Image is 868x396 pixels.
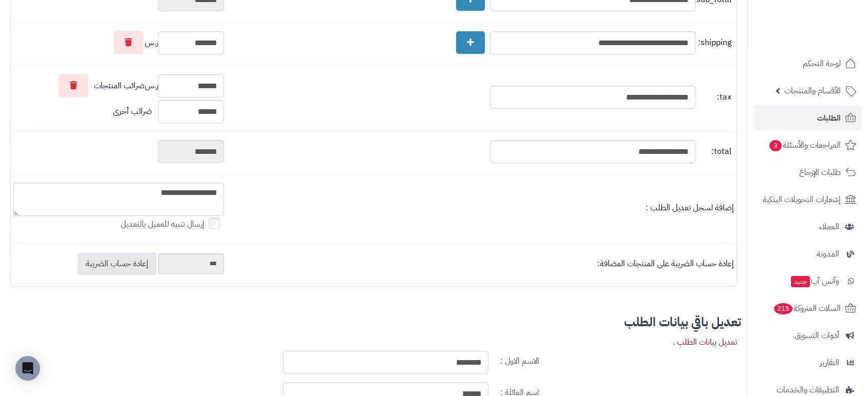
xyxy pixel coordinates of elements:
a: السلات المتروكة215 [754,296,862,321]
span: جديد [791,276,810,287]
span: السلات المتروكة [773,301,841,315]
a: أدوات التسويق [754,323,862,348]
a: الطلبات [754,106,862,130]
span: shipping: [698,37,731,49]
span: 215 [774,303,793,314]
label: إرسال تنبيه للعميل بالتعديل [121,219,224,230]
span: total: [698,146,731,157]
span: الطلبات [817,111,841,125]
span: ضرائب أخرى [113,105,152,117]
div: إعادة حساب الضريبة على المنتجات المضافة: [229,258,734,270]
div: تعديل بيانات الطلب . [673,336,737,348]
div: ر.س [13,31,224,54]
a: التقارير [754,350,862,375]
a: المدونة [754,242,862,266]
a: لوحة التحكم [754,51,862,76]
span: لوحة التحكم [803,56,841,71]
span: أدوات التسويق [795,328,839,343]
span: tax: [698,91,731,103]
a: طلبات الإرجاع [754,160,862,185]
input: إرسال تنبيه للعميل بالتعديل [209,217,220,229]
span: المدونة [817,247,839,261]
div: إضافة لسجل تعديل الطلب : [229,202,734,214]
a: المراجعات والأسئلة3 [754,133,862,157]
a: إعادة حساب الضريبة [78,252,157,275]
span: 3 [769,140,782,151]
span: إشعارات التحويلات البنكية [763,192,841,207]
div: تعديل باقي بيانات الطلب [6,316,741,328]
label: الاسم الاول : [496,351,741,367]
span: ضرائب المنتجات [94,80,145,92]
span: العملاء [819,220,839,234]
span: التقارير [820,355,839,370]
span: الأقسام والمنتجات [784,84,841,98]
span: طلبات الإرجاع [799,165,841,180]
a: العملاء [754,214,862,239]
span: وآتس آب [790,274,839,288]
a: إشعارات التحويلات البنكية [754,187,862,212]
img: logo-2.png [798,25,858,47]
div: Open Intercom Messenger [15,356,40,381]
div: ر.س [13,74,224,97]
a: وآتس آبجديد [754,269,862,293]
span: المراجعات والأسئلة [768,138,841,152]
